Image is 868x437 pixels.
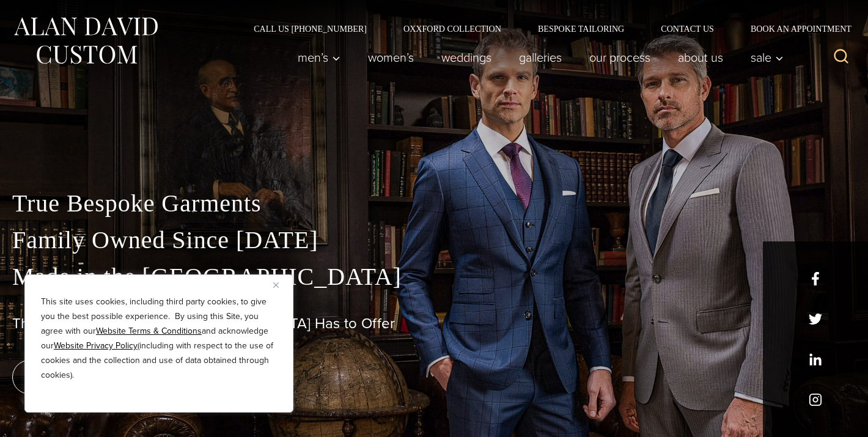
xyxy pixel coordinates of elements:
h1: The Best Custom Suits [GEOGRAPHIC_DATA] Has to Offer [12,315,856,332]
p: This site uses cookies, including third party cookies, to give you the best possible experience. ... [41,295,277,383]
span: Sale [751,51,784,64]
a: Website Privacy Policy [54,339,138,352]
a: book an appointment [12,360,183,394]
nav: Primary Navigation [284,45,790,70]
img: Close [273,282,279,288]
a: Book an Appointment [732,24,856,33]
nav: Secondary Navigation [235,24,856,33]
a: About Us [664,45,737,70]
a: Call Us [PHONE_NUMBER] [235,24,385,33]
a: Bespoke Tailoring [520,24,642,33]
a: Website Terms & Conditions [96,325,202,337]
a: Contact Us [642,24,732,33]
a: Our Process [576,45,664,70]
a: Galleries [506,45,576,70]
p: True Bespoke Garments Family Owned Since [DATE] Made in the [GEOGRAPHIC_DATA] [12,185,856,295]
button: View Search Form [826,43,856,72]
span: Men’s [298,51,340,64]
a: weddings [428,45,506,70]
a: Oxxford Collection [385,24,520,33]
img: Alan David Custom [12,13,159,68]
button: Close [273,277,288,292]
a: Women’s [355,45,428,70]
